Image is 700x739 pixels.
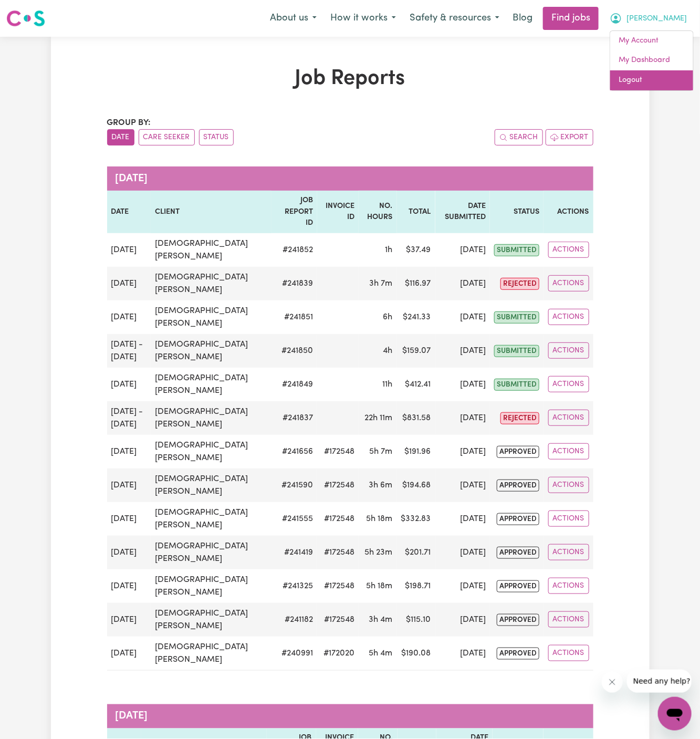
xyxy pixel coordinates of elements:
span: 22 hours 11 minutes [365,414,393,422]
th: Total [397,191,435,233]
td: [DATE] [107,233,151,267]
td: [DATE] [435,569,490,603]
caption: [DATE] [107,166,593,191]
button: My Account [603,7,694,29]
td: $ 190.08 [397,637,435,671]
td: [DEMOGRAPHIC_DATA][PERSON_NAME] [151,569,271,603]
th: Job Report ID [271,191,317,233]
span: submitted [494,311,539,324]
td: [DATE] [435,502,490,536]
td: [DEMOGRAPHIC_DATA][PERSON_NAME] [151,637,271,671]
td: # 241555 [271,502,317,536]
td: # 241851 [271,300,317,334]
iframe: Close message [602,672,623,693]
td: [DATE] [435,637,490,671]
td: [DEMOGRAPHIC_DATA][PERSON_NAME] [151,502,271,536]
td: [DATE] [107,569,151,603]
button: Actions [548,645,589,661]
a: Find jobs [543,7,599,30]
td: #172548 [317,469,359,502]
td: # 241837 [271,401,317,435]
td: [DATE] - [DATE] [107,401,151,435]
td: $ 201.71 [397,536,435,569]
td: [DEMOGRAPHIC_DATA][PERSON_NAME] [151,469,271,502]
span: 3 hours 7 minutes [370,279,393,288]
span: Group by: [107,119,151,127]
td: #172548 [317,435,359,469]
button: Actions [548,342,589,359]
button: sort invoices by date [107,129,134,145]
span: 5 hours 7 minutes [370,447,393,456]
button: sort invoices by care seeker [139,129,195,145]
td: [DATE] [435,368,490,401]
span: approved [497,513,539,525]
td: [DATE] [107,300,151,334]
button: Actions [548,611,589,628]
td: [DATE] [435,300,490,334]
span: 5 hours 18 minutes [367,582,393,590]
td: [DATE] [107,637,151,671]
th: Date [107,191,151,233]
span: approved [497,547,539,559]
td: # 241850 [271,334,317,368]
span: 5 hours 4 minutes [369,649,393,658]
span: 1 hour [385,246,393,254]
td: # 240991 [271,637,317,671]
span: submitted [494,244,539,256]
div: My Account [610,30,694,91]
td: [DEMOGRAPHIC_DATA][PERSON_NAME] [151,368,271,401]
span: 3 hours 6 minutes [369,481,393,490]
iframe: Button to launch messaging window [658,697,692,731]
td: # 241325 [271,569,317,603]
td: [DATE] [435,536,490,569]
td: $ 241.33 [397,300,435,334]
td: [DEMOGRAPHIC_DATA][PERSON_NAME] [151,300,271,334]
td: [DATE] [435,469,490,502]
td: $ 115.10 [397,603,435,637]
td: #172548 [317,536,359,569]
td: # 241839 [271,267,317,300]
a: My Account [610,31,693,51]
td: [DEMOGRAPHIC_DATA][PERSON_NAME] [151,401,271,435]
th: Actions [544,191,593,233]
caption: [DATE] [107,704,593,728]
td: [DATE] - [DATE] [107,334,151,368]
td: #172548 [317,502,359,536]
span: 5 hours 18 minutes [367,515,393,523]
span: 5 hours 23 minutes [365,548,393,557]
td: #172548 [317,569,359,603]
th: No. Hours [359,191,396,233]
iframe: Message from company [627,670,692,693]
th: Client [151,191,271,233]
a: Careseekers logo [6,6,45,30]
td: [DEMOGRAPHIC_DATA][PERSON_NAME] [151,267,271,300]
h1: Job Reports [107,66,593,91]
td: [DATE] [435,334,490,368]
td: [DEMOGRAPHIC_DATA][PERSON_NAME] [151,603,271,637]
span: 6 hours [383,313,393,321]
span: approved [497,614,539,626]
td: $ 191.96 [397,435,435,469]
button: Export [546,129,593,145]
span: approved [497,480,539,492]
span: submitted [494,379,539,391]
th: Status [490,191,544,233]
td: # 241182 [271,603,317,637]
td: [DATE] [435,233,490,267]
th: Invoice ID [317,191,359,233]
button: Actions [548,242,589,258]
button: Actions [548,578,589,594]
button: Actions [548,410,589,426]
button: Actions [548,477,589,493]
td: [DEMOGRAPHIC_DATA][PERSON_NAME] [151,435,271,469]
td: # 241590 [271,469,317,502]
span: rejected [500,412,539,424]
td: [DATE] [107,603,151,637]
td: [DATE] [107,502,151,536]
td: [DATE] [435,401,490,435]
td: $ 116.97 [397,267,435,300]
span: 3 hours 4 minutes [369,616,393,624]
button: Actions [548,275,589,292]
button: Actions [548,309,589,325]
td: # 241852 [271,233,317,267]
